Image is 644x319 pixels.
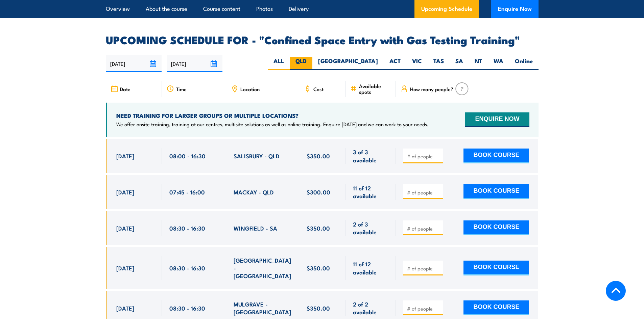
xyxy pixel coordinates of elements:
label: VIC [406,57,428,70]
button: BOOK COURSE [463,220,529,235]
span: 07:45 - 16:00 [169,188,205,196]
button: ENQUIRE NOW [465,112,529,127]
button: BOOK COURSE [463,149,529,163]
span: 08:30 - 16:30 [169,264,205,272]
label: TAS [428,57,450,70]
span: 08:00 - 16:30 [169,152,206,160]
span: [DATE] [116,224,134,232]
label: Online [509,57,539,70]
span: $300.00 [307,188,330,196]
span: $350.00 [307,224,330,232]
input: # of people [407,225,441,232]
span: [DATE] [116,264,134,272]
span: 11 of 12 available [353,184,388,200]
label: WA [488,57,509,70]
h2: UPCOMING SCHEDULE FOR - "Confined Space Entry with Gas Testing Training" [106,35,539,44]
h4: NEED TRAINING FOR LARGER GROUPS OR MULTIPLE LOCATIONS? [116,112,429,119]
input: # of people [407,153,441,160]
button: BOOK COURSE [463,184,529,199]
span: Available spots [359,83,391,95]
input: To date [167,55,222,72]
span: 08:30 - 16:30 [169,224,205,232]
span: [DATE] [116,188,134,196]
span: [GEOGRAPHIC_DATA] - [GEOGRAPHIC_DATA] [234,256,292,280]
input: # of people [407,265,441,272]
p: We offer onsite training, training at our centres, multisite solutions as well as online training... [116,121,429,128]
span: SALISBURY - QLD [234,152,280,160]
span: $350.00 [307,152,330,160]
label: ALL [268,57,290,70]
span: WINGFIELD - SA [234,224,277,232]
label: QLD [290,57,312,70]
span: $350.00 [307,264,330,272]
span: $350.00 [307,304,330,312]
span: Location [240,86,260,92]
button: BOOK COURSE [463,261,529,275]
span: [DATE] [116,152,134,160]
span: 2 of 2 available [353,300,388,316]
input: # of people [407,305,441,312]
span: MACKAY - QLD [234,188,274,196]
label: NT [469,57,488,70]
label: SA [450,57,469,70]
span: MULGRAVE - [GEOGRAPHIC_DATA] [234,300,292,316]
input: # of people [407,189,441,196]
span: 2 of 3 available [353,220,388,236]
span: How many people? [410,86,453,92]
input: From date [106,55,162,72]
span: Time [176,86,187,92]
span: Cost [313,86,324,92]
label: ACT [384,57,406,70]
span: 3 of 3 available [353,148,388,164]
label: [GEOGRAPHIC_DATA] [312,57,384,70]
button: BOOK COURSE [463,300,529,315]
span: 11 of 12 available [353,260,388,276]
span: 08:30 - 16:30 [169,304,205,312]
span: Date [120,86,130,92]
span: [DATE] [116,304,134,312]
